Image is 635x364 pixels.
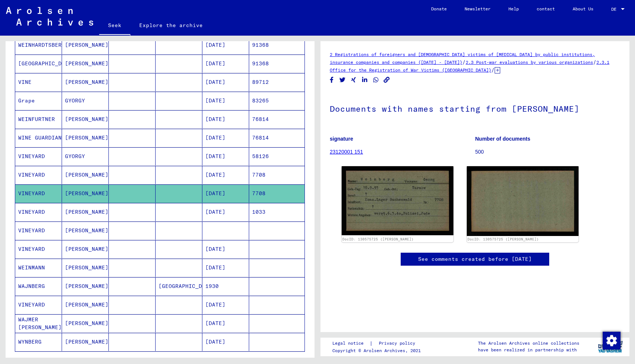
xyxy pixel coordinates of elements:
font: 1930 [205,283,219,289]
font: Help [508,6,519,12]
font: 91368 [252,42,269,48]
font: WEINFURTNER [18,116,55,122]
font: [DATE] [205,301,225,308]
font: [PERSON_NAME] [65,338,108,345]
font: [DATE] [205,171,225,178]
font: Privacy policy [379,340,415,346]
font: Explore the archive [139,22,203,29]
font: 7708 [252,190,266,197]
font: [PERSON_NAME] [65,79,108,85]
font: VINEYARD [18,171,45,178]
button: Share on LinkedIn [361,75,369,85]
font: [PERSON_NAME] [65,209,108,215]
font: [PERSON_NAME] [65,116,108,122]
font: / [593,59,596,65]
font: DE [611,6,616,12]
font: [DATE] [205,97,225,104]
font: VINE [18,79,32,85]
font: [PERSON_NAME] [65,264,108,271]
font: Grape [18,97,35,104]
img: 001.jpg [342,166,453,235]
font: WINE GUARDIAN [18,134,62,141]
font: [DATE] [205,209,225,215]
font: The Arolsen Archives online collections [478,340,579,346]
font: [GEOGRAPHIC_DATA] [18,60,75,67]
font: [DATE] [205,116,225,122]
font: signature [330,136,353,142]
button: Share on Twitter [339,75,346,85]
font: 91368 [252,60,269,67]
font: [PERSON_NAME] [65,60,108,67]
a: See comments created before [DATE] [418,255,532,263]
font: WAJNBERG [18,283,45,289]
a: 23120001 151 [330,149,363,155]
font: VINEYARD [18,246,45,252]
font: have been realized in partnership with [478,347,577,352]
font: Number of documents [475,136,531,142]
a: Privacy policy [373,340,424,347]
font: [PERSON_NAME] [65,171,108,178]
font: GYORGY [65,153,85,160]
img: yv_logo.png [596,337,624,356]
font: [DATE] [205,338,225,345]
font: VINEYARD [18,227,45,234]
font: / [462,59,466,65]
font: VINEYARD [18,209,45,215]
font: About Us [573,6,593,12]
button: Share on Xing [350,75,358,85]
font: [GEOGRAPHIC_DATA] [159,283,215,289]
font: [DATE] [205,190,225,197]
font: [DATE] [205,42,225,48]
a: Seek [99,16,130,36]
font: [PERSON_NAME] [65,283,108,289]
font: [DATE] [205,153,225,160]
font: [DATE] [205,60,225,67]
img: Change consent [603,332,621,350]
font: WEINHARDTSBERG [18,42,65,48]
font: [PERSON_NAME] [65,246,108,252]
font: [DATE] [205,246,225,252]
img: Arolsen_neg.svg [6,7,93,26]
font: Copyright © Arolsen Archives, 2021 [332,348,421,353]
font: [PERSON_NAME] [65,42,108,48]
font: 58126 [252,153,269,160]
font: GYORGY [65,97,85,104]
font: Donate [431,6,447,12]
a: 2 Registrations of foreigners and [DEMOGRAPHIC_DATA] victims of [MEDICAL_DATA] by public institut... [330,52,595,65]
font: Newsletter [465,6,491,12]
font: / [491,66,495,73]
a: DocID: 130575725 ([PERSON_NAME]) [342,237,414,241]
button: Copy link [383,75,391,85]
a: Legal notice [332,340,369,347]
font: 76814 [252,134,269,141]
font: [DATE] [205,320,225,327]
img: 002.jpg [467,166,579,236]
font: Seek [108,22,121,29]
font: 76814 [252,116,269,122]
a: DocID: 130575725 ([PERSON_NAME]) [468,237,539,241]
font: See comments created before [DATE] [418,256,532,262]
font: WYNBERG [18,338,42,345]
font: [PERSON_NAME] [65,227,108,234]
font: [DATE] [205,134,225,141]
font: [PERSON_NAME] [65,301,108,308]
font: [DATE] [205,79,225,85]
button: Share on WhatsApp [372,75,380,85]
a: 2.3 Post-war evaluations by various organizations [466,59,593,65]
button: Share on Facebook [328,75,336,85]
font: Legal notice [332,340,364,346]
font: VINEYARD [18,153,45,160]
font: [PERSON_NAME] [65,190,108,197]
font: 83265 [252,97,269,104]
font: Documents with names starting from [PERSON_NAME] [330,104,579,114]
font: 7708 [252,171,266,178]
font: [DATE] [205,264,225,271]
font: [PERSON_NAME] [65,320,108,327]
font: WAJMER [PERSON_NAME] [18,316,62,331]
font: 1033 [252,209,266,215]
